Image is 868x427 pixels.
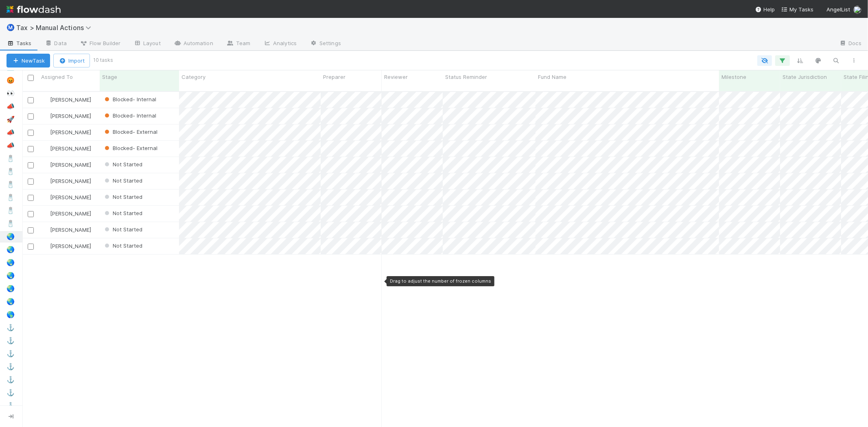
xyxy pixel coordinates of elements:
div: Not Started [103,225,142,233]
img: avatar_66854b90-094e-431f-b713-6ac88429a2b8.png [853,6,861,14]
span: 🚀 [7,116,15,123]
div: [PERSON_NAME] [42,144,91,152]
span: Assigned To [41,73,73,81]
div: Not Started [103,209,142,217]
span: 🌏 [7,298,15,305]
span: ⚓ [7,350,15,357]
span: 📣 [7,142,15,149]
span: Ⓜ️ [7,24,15,31]
div: Help [755,5,775,13]
span: Not Started [103,210,142,216]
span: Milestone [722,73,746,81]
span: [PERSON_NAME] [50,96,91,103]
span: ⚓ [7,363,15,370]
span: [PERSON_NAME] [50,113,91,119]
span: AngelList [826,6,850,13]
span: 🌏 [7,285,15,292]
a: Automation [167,37,220,50]
span: 📣 [7,103,15,110]
span: [PERSON_NAME] [50,178,91,184]
div: Not Started [103,160,142,168]
span: [PERSON_NAME] [50,129,91,135]
span: 🌏 [7,272,15,279]
span: 🧂 [7,207,15,214]
a: Docs [833,37,868,50]
span: Reviewer [384,73,408,81]
span: [PERSON_NAME] [50,161,91,168]
div: [PERSON_NAME] [42,193,91,201]
img: avatar_711f55b7-5a46-40da-996f-bc93b6b86381.png [42,178,49,184]
img: avatar_d45d11ee-0024-4901-936f-9df0a9cc3b4e.png [42,161,49,168]
span: 🧂 [7,194,15,201]
span: [PERSON_NAME] [50,145,91,152]
input: Toggle Row Selected [28,195,34,201]
span: 👀 [7,90,15,97]
span: State Jurisdiction [783,73,827,81]
div: Not Started [103,193,142,201]
div: Blocked- External [103,144,157,152]
span: Tasks [7,39,32,47]
div: [PERSON_NAME] [42,96,91,104]
span: ⚓ [7,376,15,383]
img: avatar_66854b90-094e-431f-b713-6ac88429a2b8.png [42,129,49,135]
span: Fund Name [538,73,566,81]
div: [PERSON_NAME] [42,177,91,185]
div: Blocked- Internal [103,111,156,120]
img: avatar_711f55b7-5a46-40da-996f-bc93b6b86381.png [42,210,49,217]
span: Not Started [103,177,142,184]
span: ⚓ [7,402,15,409]
span: [PERSON_NAME] [50,227,91,233]
span: ⚓ [7,324,15,331]
input: Toggle Row Selected [28,146,34,152]
span: [PERSON_NAME] [50,194,91,200]
img: avatar_d45d11ee-0024-4901-936f-9df0a9cc3b4e.png [42,113,49,119]
a: Data [38,37,73,50]
span: Blocked- Internal [103,96,156,102]
span: Preparer [323,73,345,81]
div: [PERSON_NAME] [42,112,91,120]
span: Flow Builder [80,39,120,47]
span: Not Started [103,242,142,249]
span: 🌏 [7,259,15,266]
input: Toggle Row Selected [28,97,34,103]
span: 🧂 [7,168,15,175]
input: Toggle Row Selected [28,130,34,136]
span: Tax > Manual Actions [16,24,95,32]
img: avatar_711f55b7-5a46-40da-996f-bc93b6b86381.png [42,96,49,103]
input: Toggle Row Selected [28,211,34,217]
button: NewTask [7,54,50,68]
img: avatar_66854b90-094e-431f-b713-6ac88429a2b8.png [42,194,49,200]
span: Blocked- External [103,129,157,135]
span: Blocked- Internal [103,112,156,119]
span: Category [181,73,206,81]
input: Toggle Row Selected [28,162,34,168]
div: [PERSON_NAME] [42,209,91,218]
input: Toggle All Rows Selected [28,75,34,81]
a: Settings [303,37,348,50]
div: Not Started [103,176,142,185]
div: Blocked- External [103,128,157,136]
div: Not Started [103,242,142,250]
span: [PERSON_NAME] [50,210,91,217]
small: 10 tasks [93,57,113,64]
span: My Tasks [781,6,813,13]
span: Not Started [103,161,142,168]
div: [PERSON_NAME] [42,226,91,234]
a: Layout [127,37,167,50]
span: 😡 [7,77,15,84]
span: ⚓ [7,337,15,344]
img: avatar_66854b90-094e-431f-b713-6ac88429a2b8.png [42,145,49,152]
span: 🌎 [7,311,15,318]
a: Flow Builder [73,37,127,50]
a: Team [220,37,257,50]
span: Status Reminder [445,73,487,81]
input: Toggle Row Selected [28,244,34,250]
span: 🧂 [7,181,15,188]
input: Toggle Row Selected [28,179,34,185]
span: 🌏 [7,233,15,240]
img: avatar_d45d11ee-0024-4901-936f-9df0a9cc3b4e.png [42,243,49,249]
span: 📣 [7,129,15,136]
div: [PERSON_NAME] [42,161,91,169]
span: Stage [102,73,117,81]
div: [PERSON_NAME] [42,242,91,250]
